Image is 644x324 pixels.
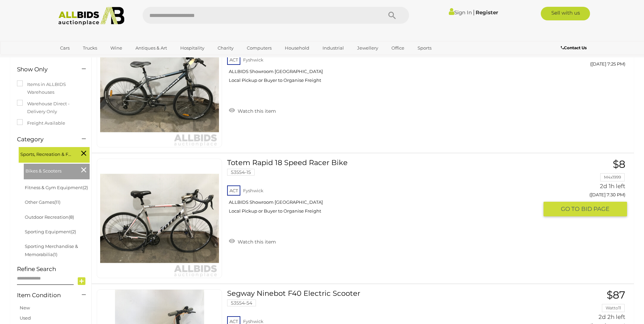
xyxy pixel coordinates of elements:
span: $87 [607,289,625,301]
span: Sports, Recreation & Fitness [20,149,71,158]
a: Antiques & Art [131,42,171,54]
span: BID PAGE [581,205,609,213]
span: Watch this item [236,239,276,245]
a: Trucks [78,42,102,54]
img: 53554-10d.JPG [100,28,219,147]
a: Outdoor Recreation(8) [25,214,74,220]
h4: Show Only [17,66,72,73]
label: Warehouse Direct - Delivery Only [17,100,85,116]
a: New [20,305,30,310]
button: Search [375,7,409,24]
h4: Item Condition [17,292,72,299]
span: (2) [83,185,88,190]
a: Charity [213,42,238,54]
a: Household [280,42,314,54]
a: Jewellery [353,42,383,54]
b: Contact Us [561,45,587,50]
label: Items in ALLBIDS Warehouses [17,80,85,96]
img: 53554-15d.JPG [100,159,219,278]
a: $8 M4x1999 2d 1h left ([DATE] 7:30 PM) GO TOBID PAGE [549,159,627,217]
a: Cars [56,42,74,54]
a: Sports [413,42,436,54]
a: Watch this item [227,236,278,246]
span: Bikes & Scooters [25,165,76,175]
span: (2) [71,229,76,234]
label: Freight Available [17,119,65,127]
a: Office [387,42,409,54]
a: Totem Rapid 18 Speed Racer Bike 53554-15 ACT Fyshwick ALLBIDS Showroom [GEOGRAPHIC_DATA] Local Pi... [232,159,538,219]
span: | [473,8,475,16]
a: Sign In [449,9,472,16]
a: Contact Us [561,44,588,52]
a: Other Games(11) [25,199,60,205]
span: (11) [54,199,60,205]
img: Allbids.com.au [55,7,128,25]
span: Watch this item [236,108,276,114]
h4: Category [17,136,72,143]
a: Hospitality [176,42,209,54]
a: Register [476,9,498,16]
a: Schwinn Mesa 24 Speed Mountain Bike 53554-10 ACT Fyshwick ALLBIDS Showroom [GEOGRAPHIC_DATA] Loca... [232,28,538,88]
button: GO TOBID PAGE [544,202,627,216]
a: Sporting Equipment(2) [25,229,76,234]
a: Computers [242,42,276,54]
a: Fitness & Gym Equipment(2) [25,185,88,190]
span: (8) [69,214,74,220]
a: $1 katty 2d 1h left ([DATE] 7:25 PM) [549,28,627,70]
a: Watch this item [227,105,278,115]
a: Industrial [318,42,348,54]
a: Sell with us [541,7,590,20]
span: GO TO [561,205,581,213]
h4: Refine Search [17,266,90,272]
a: [GEOGRAPHIC_DATA] [56,54,113,65]
a: Wine [106,42,127,54]
span: $8 [613,158,625,170]
span: (1) [53,252,57,257]
a: Used [20,315,31,321]
a: Sporting Merchandise & Memorabilia(1) [25,244,78,257]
